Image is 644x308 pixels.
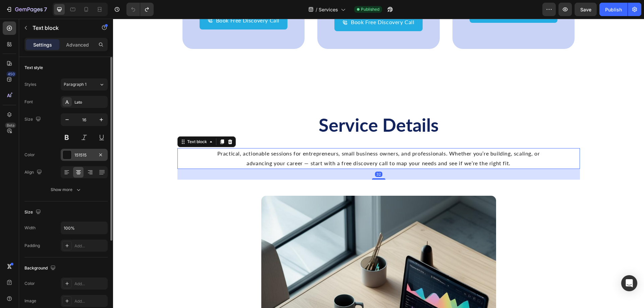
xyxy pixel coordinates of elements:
div: Align [24,168,43,177]
h2: Rich Text Editor. Editing area: main [64,94,467,119]
div: 151515 [74,152,94,158]
div: Width [24,225,36,231]
span: Paragraph 1 [64,81,87,87]
div: Undo/Redo [126,3,154,16]
p: Text block [33,24,90,32]
span: Published [361,6,379,12]
div: Open Intercom Messenger [621,275,637,291]
div: Color [24,281,35,287]
div: Publish [605,6,622,13]
div: Color [24,152,35,158]
button: Save [575,3,597,16]
div: Padding [24,243,40,249]
button: 7 [3,3,50,16]
button: Paragraph 1 [61,78,108,90]
div: Lato [74,99,106,105]
div: Font [24,99,33,105]
input: Auto [61,222,107,234]
p: 7 [44,5,47,13]
div: Add... [74,243,106,249]
button: Show more [24,184,108,196]
div: 32 [262,153,269,158]
button: Publish [599,3,628,16]
div: 450 [6,71,16,77]
div: Text block [73,120,95,126]
div: Add... [74,298,106,304]
p: Service Details [65,95,466,118]
div: Background [24,264,57,273]
iframe: Design area [113,19,644,308]
p: Settings [33,41,52,48]
p: Practical, actionable sessions for entrepreneurs, small business owners, and professionals. Wheth... [99,130,433,149]
span: Services [319,6,338,13]
div: Add... [74,281,106,287]
div: Image [24,298,36,304]
div: Styles [24,81,36,87]
div: Size [24,208,42,217]
p: Advanced [66,41,89,48]
div: Beta [5,123,16,128]
div: Size [24,115,42,124]
span: / [316,6,317,13]
div: Text style [24,65,43,71]
span: Save [580,7,591,12]
div: Show more [51,186,82,193]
